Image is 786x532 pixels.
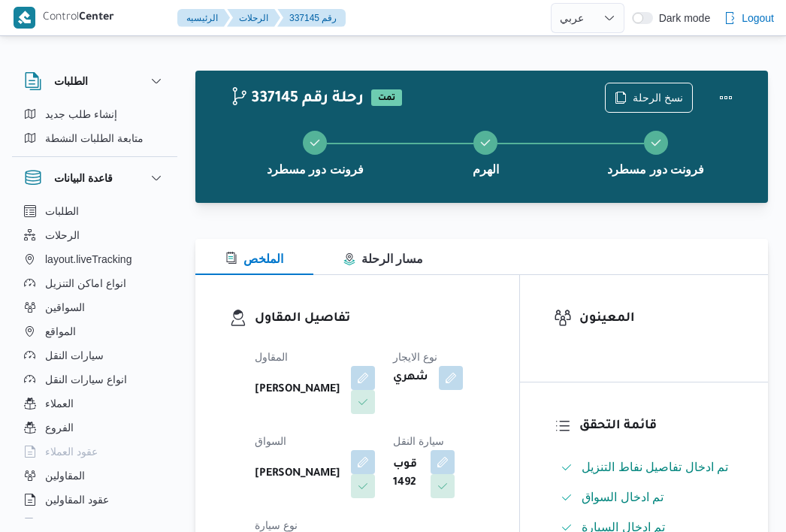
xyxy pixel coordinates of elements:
[555,485,734,509] button: تم ادخال السواق
[393,456,420,492] b: قوب 1492
[177,9,230,27] button: الرئيسيه
[570,113,741,191] button: فرونت دور مسطرد
[18,126,171,150] button: متابعة الطلبات النشطة
[230,113,401,191] button: فرونت دور مسطرد
[227,9,280,27] button: الرحلات
[479,137,491,149] svg: Step 2 is complete
[45,419,74,437] span: الفروع
[579,416,734,437] h3: قائمة التحقق
[45,491,109,509] span: عقود المقاولين
[230,89,364,109] h2: 337145 رحلة رقم
[555,455,734,479] button: تم ادخال تفاصيل نفاط التنزيل
[15,472,63,517] iframe: chat widget
[650,137,662,149] svg: Step 3 is complete
[255,309,485,329] h3: تفاصيل المقاول
[79,12,114,24] b: Center
[473,161,499,179] span: الهرم
[45,274,126,292] span: انواع اماكن التنزيل
[371,89,402,106] span: تمت
[582,458,728,476] span: تم ادخال تفاصيل نفاط التنزيل
[45,346,104,364] span: سيارات النقل
[255,381,340,399] b: [PERSON_NAME]
[718,3,780,33] button: Logout
[277,9,346,27] button: 337145 رقم
[582,488,664,506] span: تم ادخال السواق
[45,202,79,220] span: الطلبات
[393,351,437,363] span: نوع الايجار
[607,161,704,179] span: فرونت دور مسطرد
[309,137,321,149] svg: Step 1 is complete
[18,464,171,488] button: المقاولين
[711,83,741,113] button: Actions
[18,295,171,319] button: السواقين
[605,83,693,113] button: نسخ الرحلة
[579,309,734,329] h3: المعينون
[54,169,113,187] h3: قاعدة البيانات
[14,7,35,29] img: X8yXhbKr1z7QwAAAABJRU5ErkJggg==
[393,435,444,447] span: سيارة النقل
[45,226,80,244] span: الرحلات
[18,488,171,512] button: عقود المقاولين
[582,461,728,473] span: تم ادخال تفاصيل نفاط التنزيل
[343,252,423,265] span: مسار الرحلة
[18,416,171,440] button: الفروع
[45,105,117,123] span: إنشاء طلب جديد
[45,250,132,268] span: layout.liveTracking
[45,370,127,388] span: انواع سيارات النقل
[225,252,283,265] span: الملخص
[255,435,286,447] span: السواق
[45,467,85,485] span: المقاولين
[24,169,165,187] button: قاعدة البيانات
[742,9,774,27] span: Logout
[582,491,664,503] span: تم ادخال السواق
[18,271,171,295] button: انواع اماكن التنزيل
[24,72,165,90] button: الطلبات
[18,199,171,223] button: الطلبات
[378,94,395,103] b: تمت
[18,247,171,271] button: layout.liveTracking
[45,443,98,461] span: عقود العملاء
[18,102,171,126] button: إنشاء طلب جديد
[45,129,144,147] span: متابعة الطلبات النشطة
[18,391,171,416] button: العملاء
[653,12,710,24] span: Dark mode
[633,89,683,107] span: نسخ الرحلة
[45,322,76,340] span: المواقع
[401,113,571,191] button: الهرم
[393,369,428,387] b: شهري
[12,199,177,524] div: قاعدة البيانات
[45,298,85,316] span: السواقين
[18,367,171,391] button: انواع سيارات النقل
[18,440,171,464] button: عقود العملاء
[18,319,171,343] button: المواقع
[267,161,364,179] span: فرونت دور مسطرد
[54,72,88,90] h3: الطلبات
[18,223,171,247] button: الرحلات
[255,465,340,483] b: [PERSON_NAME]
[18,343,171,367] button: سيارات النقل
[255,351,288,363] span: المقاول
[45,394,74,413] span: العملاء
[12,102,177,156] div: الطلبات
